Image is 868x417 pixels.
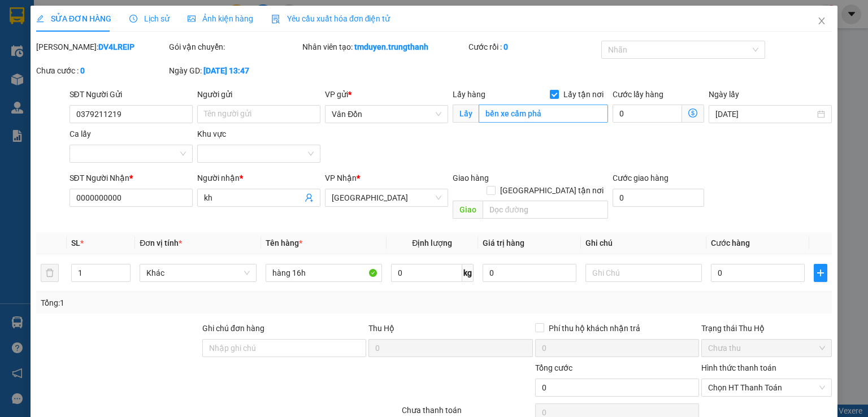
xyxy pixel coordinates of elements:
span: plus [814,268,827,277]
span: Ảnh kiện hàng [188,14,253,23]
span: Tổng cước [535,363,572,372]
div: Tổng: 1 [41,297,336,309]
span: Lấy hàng [453,90,485,99]
div: SĐT Người Nhận [70,172,193,184]
span: SỬA ĐƠN HÀNG [36,14,111,23]
span: Hà Nội [332,189,441,206]
span: dollar-circle [688,108,697,118]
div: [PERSON_NAME]: [36,41,167,53]
b: 0 [80,66,85,75]
span: Thu Hộ [368,324,394,333]
input: Cước giao hàng [613,189,704,207]
input: Ghi chú đơn hàng [202,339,366,357]
span: Tên hàng [266,238,302,247]
span: Định lượng [412,238,452,247]
input: Ghi Chú [585,264,702,282]
span: kg [462,264,474,282]
div: Gói vận chuyển: [169,41,300,53]
span: Khác [146,264,249,281]
button: plus [814,264,827,282]
b: [DATE] 13:47 [203,66,249,75]
div: Chưa cước : [36,64,167,77]
span: SL [71,238,80,247]
span: edit [36,15,44,23]
div: Cước rồi : [468,41,599,53]
div: Ngày GD: [169,64,300,77]
label: Ngày lấy [709,90,739,99]
span: Chọn HT Thanh Toán [708,379,825,396]
label: Ghi chú đơn hàng [202,324,264,333]
span: Giao hàng [453,173,489,183]
label: Cước giao hàng [613,173,669,183]
input: Ngày lấy [715,108,815,120]
div: SĐT Người Gửi [70,88,193,101]
label: Ca lấy [70,129,91,138]
div: VP gửi [325,88,448,101]
input: VD: Bàn, Ghế [266,264,382,282]
span: Chưa thu [708,340,825,357]
span: Lấy tận nơi [559,88,608,101]
b: tmduyen.trungthanh [354,42,428,51]
th: Ghi chú [581,232,706,254]
span: Yêu cầu xuất hóa đơn điện tử [271,14,390,23]
label: Hình thức thanh toán [701,363,776,372]
b: DV4LREIP [98,42,134,51]
div: Nhân viên tạo: [302,41,466,53]
input: Dọc đường [483,201,608,219]
span: Lịch sử [129,14,170,23]
input: Lấy tận nơi [479,105,608,123]
span: [GEOGRAPHIC_DATA] tận nơi [496,184,608,197]
span: Cước hàng [711,238,750,247]
span: picture [188,15,196,23]
span: Giá trị hàng [483,238,524,247]
span: Lấy [453,105,479,123]
span: Vân Đồn [332,106,441,123]
img: icon [271,15,280,24]
span: Phí thu hộ khách nhận trả [544,322,645,335]
div: Trạng thái Thu Hộ [701,322,832,335]
div: Người gửi [197,88,320,101]
span: close [817,16,826,25]
div: Khu vực [197,128,320,140]
span: user-add [305,193,314,202]
span: clock-circle [129,15,137,23]
span: VP Nhận [325,173,357,183]
input: Cước lấy hàng [613,105,682,123]
button: delete [41,264,59,282]
span: Đơn vị tính [140,238,182,247]
label: Cước lấy hàng [613,90,663,99]
b: 0 [504,42,508,51]
span: Giao [453,201,483,219]
button: Close [806,6,837,37]
div: Người nhận [197,172,320,184]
